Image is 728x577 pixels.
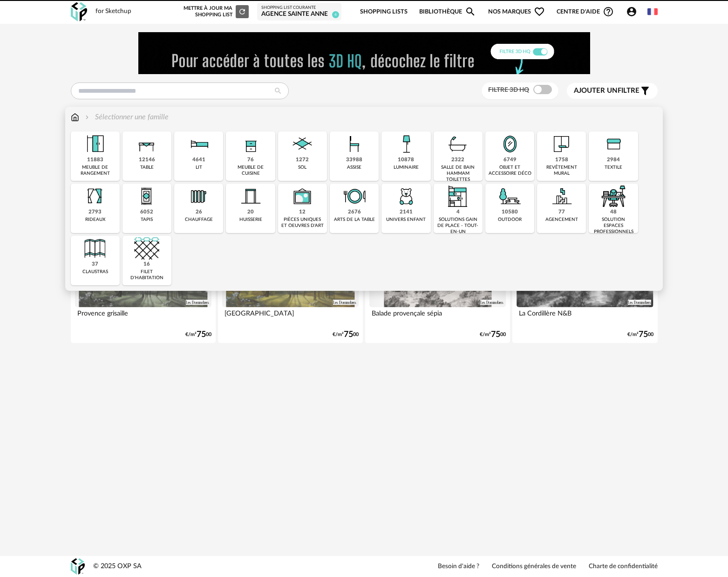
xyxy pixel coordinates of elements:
[647,7,658,17] img: fr
[192,157,205,164] div: 4641
[197,331,206,338] span: 75
[82,184,108,209] img: Rideaux.png
[239,217,262,223] div: huisserie
[394,184,419,209] img: UniversEnfant.png
[346,157,362,164] div: 33988
[567,83,658,99] button: Ajouter unfiltre Filter icon
[296,157,309,164] div: 1272
[238,9,246,14] span: Refresh icon
[342,131,367,157] img: Assise.png
[75,307,212,326] div: Provence grisaille
[88,209,102,216] div: 2793
[140,165,154,171] div: table
[247,157,254,164] div: 76
[140,209,153,216] div: 6052
[333,331,359,338] div: €/m² 00
[545,217,578,223] div: agencement
[261,5,337,19] a: Shopping List courante Agence Sainte Anne 4
[186,184,211,209] img: Radiateur.png
[451,157,464,164] div: 2322
[222,307,359,326] div: [GEOGRAPHIC_DATA]
[93,562,142,571] div: © 2025 OXP SA
[71,112,79,123] img: svg+xml;base64,PHN2ZyB3aWR0aD0iMTYiIGhlaWdodD0iMTciIHZpZXdCb3g9IjAgMCAxNiAxNyIgZmlsbD0ibm9uZSIgeG...
[238,131,263,157] img: Rangement.png
[247,209,254,216] div: 20
[139,157,155,164] div: 12146
[557,6,614,17] span: Centre d'aideHelp Circle Outline icon
[95,7,131,16] div: for Sketchup
[261,5,337,11] div: Shopping List courante
[369,307,506,326] div: Balade provençale sépia
[445,184,470,209] img: ToutEnUn.png
[549,184,574,209] img: Agencement.png
[574,86,640,96] span: filtre
[592,217,635,235] div: solution espaces professionnels
[85,217,105,223] div: rideaux
[342,184,367,209] img: ArtTable.png
[497,184,523,209] img: Outdoor.png
[134,131,159,157] img: Table.png
[456,209,460,216] div: 4
[558,209,565,216] div: 77
[601,131,626,157] img: Textile.png
[436,165,480,183] div: salle de bain hammam toilettes
[492,563,576,571] a: Conditions générales de vente
[143,261,150,268] div: 16
[549,131,574,157] img: Papier%20peint.png
[141,217,153,223] div: tapis
[87,157,103,164] div: 11883
[386,217,426,223] div: univers enfant
[607,157,620,164] div: 2984
[445,131,470,157] img: Salle%20de%20bain.png
[334,217,375,223] div: arts de la table
[503,157,517,164] div: 6749
[71,2,87,21] img: OXP
[185,331,211,338] div: €/m² 00
[125,269,169,281] div: filet d'habitation
[281,217,324,229] div: pièces uniques et oeuvres d'art
[332,11,339,18] span: 4
[394,131,419,157] img: Luminaire.png
[589,563,658,571] a: Charte de confidentialité
[290,184,315,209] img: UniqueOeuvre.png
[347,165,361,171] div: assise
[344,331,353,338] span: 75
[261,10,337,19] div: Agence Sainte Anne
[92,261,98,268] div: 37
[134,236,159,261] img: filet.png
[603,6,614,17] span: Help Circle Outline icon
[497,131,523,157] img: Miroir.png
[398,157,414,164] div: 10878
[186,131,211,157] img: Literie.png
[82,236,108,261] img: Cloison.png
[82,131,108,157] img: Meuble%20de%20rangement.png
[182,5,249,18] div: Mettre à jour ma Shopping List
[196,165,202,171] div: lit
[465,6,476,17] span: Magnify icon
[82,269,108,275] div: claustras
[491,331,500,338] span: 75
[574,87,618,94] span: Ajouter un
[419,1,476,23] a: BibliothèqueMagnify icon
[627,331,653,338] div: €/m² 00
[298,165,306,171] div: sol
[610,209,617,216] div: 48
[498,217,522,223] div: outdoor
[488,1,545,23] span: Nos marques
[71,558,85,575] img: OXP
[360,1,408,23] a: Shopping Lists
[626,6,637,17] span: Account Circle icon
[540,165,583,177] div: revêtement mural
[502,209,518,216] div: 10580
[299,209,306,216] div: 12
[394,165,419,171] div: luminaire
[555,157,568,164] div: 1758
[639,331,648,338] span: 75
[138,32,590,74] img: FILTRE%20HQ%20NEW_V1%20(4).gif
[488,87,529,93] span: Filtre 3D HQ
[488,165,531,177] div: objet et accessoire déco
[196,209,202,216] div: 26
[605,165,622,171] div: textile
[480,331,506,338] div: €/m² 00
[74,165,117,177] div: meuble de rangement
